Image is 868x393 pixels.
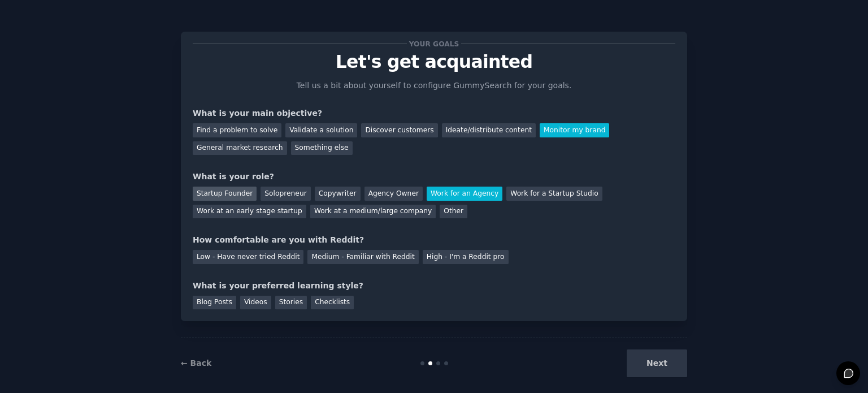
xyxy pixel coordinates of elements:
div: What is your main objective? [193,107,675,119]
div: What is your preferred learning style? [193,280,675,292]
div: Validate a solution [285,123,357,137]
div: Find a problem to solve [193,123,281,137]
div: Solopreneur [261,187,310,201]
div: Agency Owner [364,187,423,201]
div: Other [440,205,467,219]
div: Something else [291,141,353,156]
div: Monitor my brand [540,123,609,137]
div: Work at a medium/large company [310,205,436,219]
p: Let's get acquainted [193,52,675,72]
div: Medium - Familiar with Reddit [307,250,418,264]
div: General market research [193,141,287,156]
div: Stories [275,296,307,310]
div: What is your role? [193,171,675,183]
div: Work for an Agency [427,187,502,201]
div: Low - Have never tried Reddit [193,250,303,264]
div: Work for a Startup Studio [506,187,602,201]
div: Work at an early stage startup [193,205,306,219]
span: Your goals [407,38,461,50]
div: How comfortable are you with Reddit? [193,234,675,246]
div: Copywriter [315,187,361,201]
a: ← Back [181,359,211,368]
div: Ideate/distribute content [442,123,536,137]
div: Startup Founder [193,187,257,201]
div: High - I'm a Reddit pro [423,250,509,264]
p: Tell us a bit about yourself to configure GummySearch for your goals. [292,80,576,92]
div: Blog Posts [193,296,236,310]
div: Videos [240,296,271,310]
div: Checklists [311,296,354,310]
div: Discover customers [361,123,437,137]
